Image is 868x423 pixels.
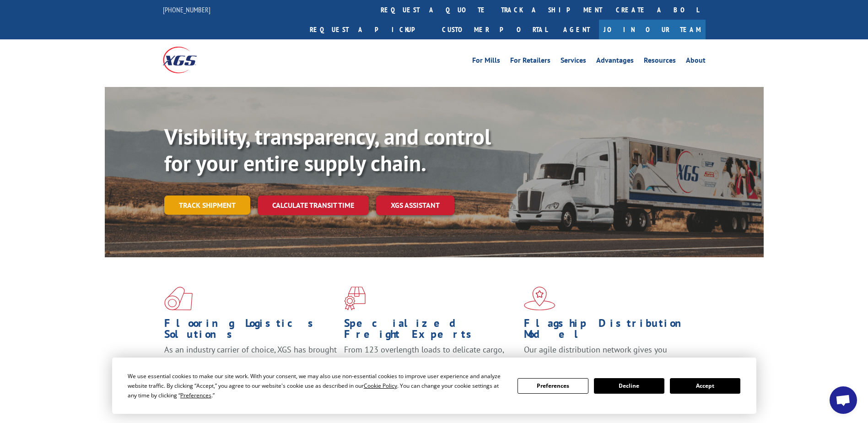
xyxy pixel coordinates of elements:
img: xgs-icon-focused-on-flooring-red [344,287,366,310]
a: Calculate transit time [258,195,369,215]
div: Cookie Consent Prompt [112,358,756,414]
button: Preferences [518,378,588,394]
a: Advantages [596,57,634,67]
h1: Flagship Distribution Model [524,318,697,344]
span: Cookie Policy [364,382,397,390]
a: Request a pickup [303,20,435,39]
img: xgs-icon-total-supply-chain-intelligence-red [164,287,193,310]
div: We use essential cookies to make our site work. With your consent, we may also use non-essential ... [128,371,507,400]
a: For Mills [472,57,500,67]
b: Visibility, transparency, and control for your entire supply chain. [164,122,491,177]
a: Track shipment [164,195,250,215]
a: XGS ASSISTANT [376,195,454,215]
a: Customer Portal [435,20,554,39]
a: Resources [644,57,676,67]
a: Open chat [830,386,857,414]
span: As an industry carrier of choice, XGS has brought innovation and dedication to flooring logistics... [164,344,337,377]
a: For Retailers [510,57,550,67]
a: Join Our Team [599,20,706,39]
span: Preferences [180,391,211,399]
img: xgs-icon-flagship-distribution-model-red [524,287,555,310]
span: Our agile distribution network gives you nationwide inventory management on demand. [524,344,692,366]
a: [PHONE_NUMBER] [163,5,210,14]
button: Decline [594,378,664,394]
a: Services [561,57,586,67]
button: Accept [670,378,740,394]
a: About [686,57,706,67]
h1: Specialized Freight Experts [344,318,517,344]
a: Agent [554,20,599,39]
p: From 123 overlength loads to delicate cargo, our experienced staff knows the best way to move you... [344,344,517,385]
h1: Flooring Logistics Solutions [164,318,337,344]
